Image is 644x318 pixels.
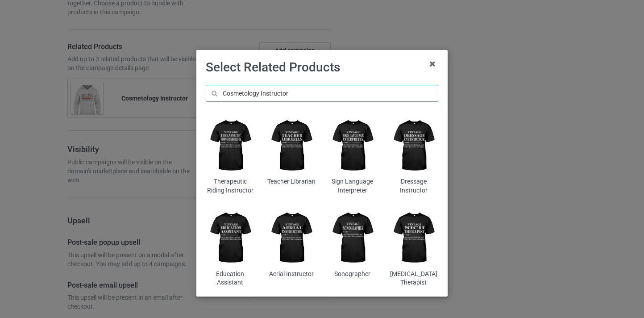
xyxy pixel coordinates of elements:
div: [MEDICAL_DATA] Therapist [390,270,438,287]
div: Aerial Instructor [267,270,316,279]
div: Sign Language Interpreter [328,177,377,195]
div: Education Assistant [206,270,254,287]
div: Dressage Instructor [390,177,438,195]
div: Therapeutic Riding Instructor [206,177,254,195]
div: Teacher Librarian [267,177,316,186]
h1: Select Related Products [206,59,438,75]
div: Sonographer [328,270,377,279]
